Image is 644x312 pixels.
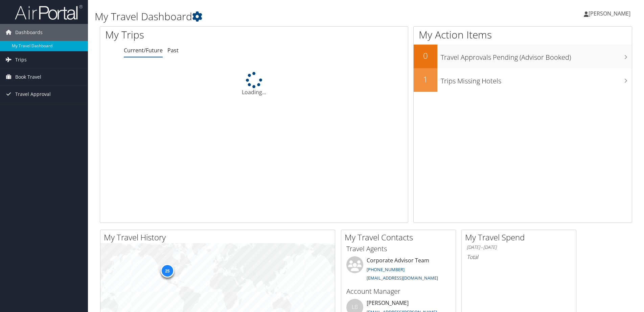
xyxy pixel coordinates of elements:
[467,253,571,261] h6: Total
[100,72,408,96] div: Loading...
[167,47,179,54] a: Past
[441,49,632,62] h3: Travel Approvals Pending (Advisor Booked)
[346,287,451,296] h3: Account Manager
[414,74,437,85] h2: 1
[15,24,43,41] span: Dashboards
[15,86,51,103] span: Travel Approval
[343,256,454,284] li: Corporate Advisor Team
[414,50,437,61] h2: 0
[441,73,632,86] h3: Trips Missing Hotels
[15,4,83,20] img: airportal-logo.png
[414,68,632,92] a: 1Trips Missing Hotels
[414,45,632,68] a: 0Travel Approvals Pending (Advisor Booked)
[414,28,632,42] h1: My Action Items
[367,266,405,272] a: [PHONE_NUMBER]
[465,232,576,243] h2: My Travel Spend
[160,264,174,278] div: 25
[124,47,163,54] a: Current/Future
[584,3,637,24] a: [PERSON_NAME]
[467,244,571,251] h6: [DATE] - [DATE]
[346,244,451,254] h3: Travel Agents
[15,51,27,68] span: Trips
[105,28,275,42] h1: My Trips
[95,9,456,24] h1: My Travel Dashboard
[589,10,630,17] span: [PERSON_NAME]
[367,275,438,281] a: [EMAIL_ADDRESS][DOMAIN_NAME]
[345,232,456,243] h2: My Travel Contacts
[15,69,41,85] span: Book Travel
[104,232,335,243] h2: My Travel History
